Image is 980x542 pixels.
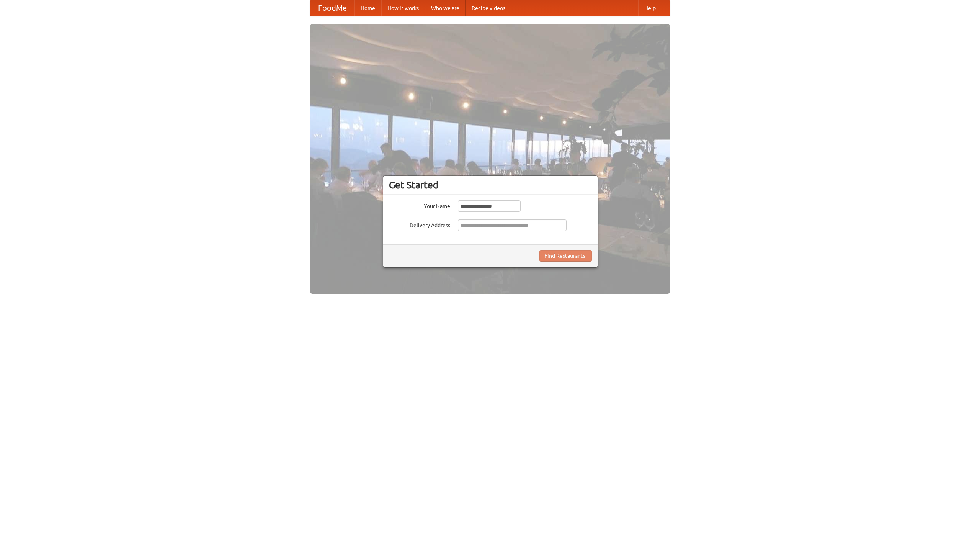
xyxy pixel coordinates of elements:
a: How it works [381,0,425,16]
h3: Get Started [389,179,592,191]
a: Who we are [425,0,465,16]
a: Help [638,0,662,16]
label: Your Name [389,200,450,210]
a: FoodMe [310,0,354,16]
label: Delivery Address [389,219,450,229]
button: Find Restaurants! [539,250,592,262]
a: Recipe videos [465,0,511,16]
a: Home [354,0,381,16]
